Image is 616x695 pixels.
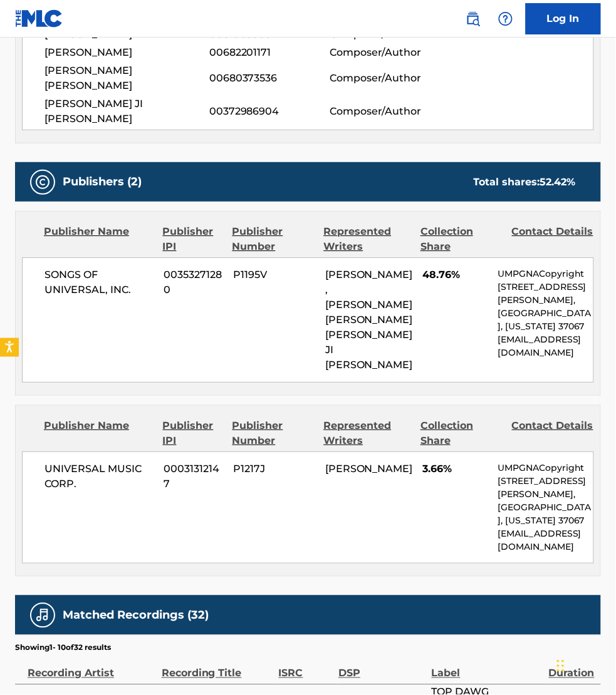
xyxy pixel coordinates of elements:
span: 00031312147 [164,461,224,492]
img: search [466,11,481,26]
div: Publisher Name [44,224,154,254]
p: UMPGNACopyright [498,267,593,281]
div: Publisher IPI [163,418,223,448]
p: [STREET_ADDRESS][PERSON_NAME], [498,281,593,307]
div: Recording Artist [28,653,155,681]
span: SONGS OF UNIVERSAL, INC. [44,267,154,297]
img: Publishers [35,175,50,190]
div: Recording Title [162,653,273,681]
p: [EMAIL_ADDRESS][DOMAIN_NAME] [498,333,593,359]
p: [GEOGRAPHIC_DATA], [US_STATE] 37067 [498,307,593,333]
span: 52.42 % [540,176,576,188]
span: [PERSON_NAME] [PERSON_NAME] [44,63,209,93]
div: Total shares: [474,175,576,190]
div: Contact Details [512,224,594,254]
span: [PERSON_NAME] [44,45,209,60]
div: Duration [549,653,595,681]
div: DSP [338,653,425,681]
div: Represented Writers [324,224,412,254]
iframe: Chat Widget [553,635,616,695]
span: 00353271280 [164,267,224,297]
div: Contact Details [512,418,594,448]
p: UMPGNACopyright [498,461,593,475]
span: Composer/Author [330,104,440,119]
span: 00680373536 [209,71,330,86]
span: UNIVERSAL MUSIC CORP. [44,461,154,492]
img: MLC Logo [15,9,63,28]
div: Publisher Name [44,418,154,448]
h5: Publishers (2) [63,175,142,189]
div: Publisher IPI [163,224,223,254]
span: Composer/Author [330,45,440,60]
a: Log In [526,3,601,34]
span: P1217J [234,461,316,476]
div: Collection Share [420,418,503,448]
img: help [498,11,513,26]
p: [GEOGRAPHIC_DATA], [US_STATE] 37067 [498,501,593,527]
span: Composer/Author [330,71,440,86]
div: ISRC [279,653,332,681]
span: P1195V [234,267,316,282]
div: Publisher Number [232,224,315,254]
a: Public Search [461,6,486,31]
span: 00372986904 [209,104,330,119]
div: Represented Writers [324,418,412,448]
span: [PERSON_NAME] [325,463,413,475]
div: Help [493,6,518,31]
p: [EMAIL_ADDRESS][DOMAIN_NAME] [498,527,593,553]
div: Drag [557,647,565,685]
span: 48.76% [422,267,488,282]
span: 00682201171 [209,45,330,60]
h5: Matched Recordings (32) [63,608,209,622]
span: 3.66% [422,461,488,476]
div: Label [432,653,543,681]
div: Publisher Number [232,418,315,448]
img: Matched Recordings [35,608,50,623]
span: [PERSON_NAME], [PERSON_NAME] [PERSON_NAME] [PERSON_NAME] JI [PERSON_NAME] [325,269,413,371]
p: [STREET_ADDRESS][PERSON_NAME], [498,475,593,501]
span: [PERSON_NAME] JI [PERSON_NAME] [44,96,209,126]
div: Collection Share [420,224,503,254]
p: Showing 1 - 10 of 32 results [15,642,111,653]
